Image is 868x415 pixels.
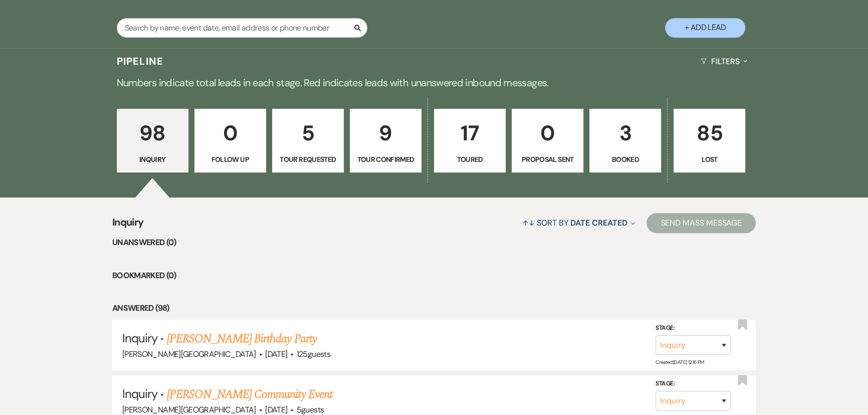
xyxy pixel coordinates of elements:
p: Tour Requested [279,154,337,165]
p: Tour Confirmed [356,154,415,165]
p: 0 [201,116,260,150]
p: Booked [596,154,655,165]
a: 85Lost [674,109,745,173]
span: [DATE] [265,404,287,415]
span: [PERSON_NAME][GEOGRAPHIC_DATA] [122,404,256,415]
p: 5 [279,116,337,150]
label: Stage: [656,378,731,389]
span: Inquiry [122,330,157,346]
a: [PERSON_NAME] Birthday Party [167,330,317,348]
span: Created: [DATE] 12:16 PM [656,359,704,365]
p: 98 [123,116,182,150]
a: 0Proposal Sent [512,109,583,173]
p: Lost [680,154,739,165]
span: Inquiry [112,215,144,236]
li: Bookmarked (0) [112,269,756,282]
p: 3 [596,116,655,150]
span: 125 guests [297,349,330,359]
input: Search by name, event date, email address or phone number [117,18,367,38]
p: 85 [680,116,739,150]
button: + Add Lead [665,18,745,38]
span: 5 guests [297,404,324,415]
span: [DATE] [265,349,287,359]
p: Follow Up [201,154,260,165]
button: Sort By Date Created [519,210,639,236]
span: [PERSON_NAME][GEOGRAPHIC_DATA] [122,349,256,359]
h3: Pipeline [117,54,164,68]
button: Filters [697,48,751,75]
button: Send Mass Message [646,213,756,233]
p: Inquiry [123,154,182,165]
li: Answered (98) [112,302,756,315]
span: Inquiry [122,386,157,401]
a: 17Toured [434,109,506,173]
span: Date Created [570,218,627,228]
p: 0 [518,116,577,150]
li: Unanswered (0) [112,236,756,249]
a: 5Tour Requested [272,109,344,173]
label: Stage: [656,322,731,333]
p: Toured [441,154,499,165]
a: 98Inquiry [117,109,188,173]
p: 17 [441,116,499,150]
a: 3Booked [589,109,661,173]
p: Numbers indicate total leads in each stage. Red indicates leads with unanswered inbound messages. [73,75,795,91]
a: 0Follow Up [194,109,266,173]
p: Proposal Sent [518,154,577,165]
p: 9 [356,116,415,150]
span: ↑↓ [523,218,535,228]
a: 9Tour Confirmed [350,109,421,173]
a: [PERSON_NAME] Community Event [167,385,332,403]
